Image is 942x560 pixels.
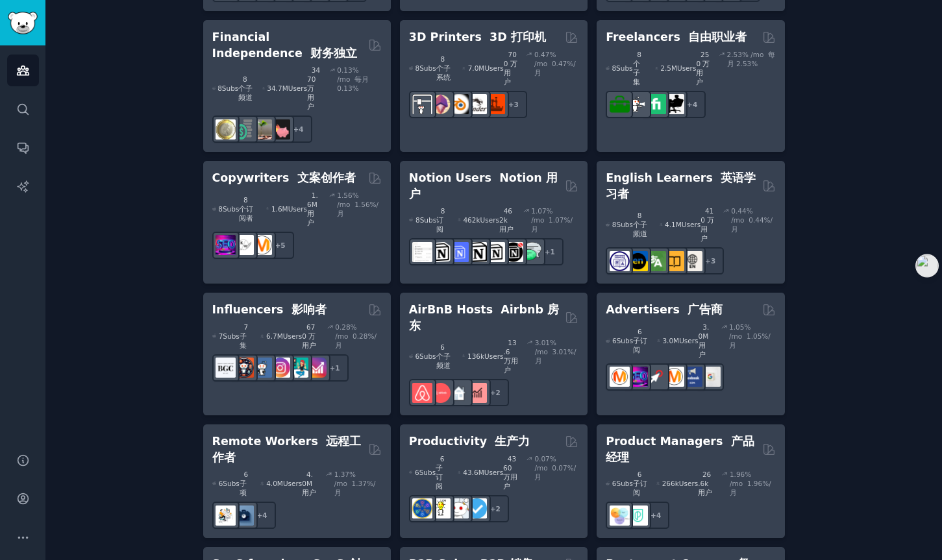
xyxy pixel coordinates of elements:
font: 0.28%/月 [335,332,377,349]
font: 财务独立 [310,47,357,60]
h2: English Learners [606,170,757,202]
font: 3470 万用户 [307,66,320,110]
img: UKPersonalFinance [216,119,236,140]
img: ProductManagement [610,505,630,526]
div: 8 Sub s [409,50,454,86]
div: + 4 [678,91,706,118]
img: Learn_English [682,251,702,271]
font: 6 个子频道 [436,343,451,369]
font: 文案创作者 [297,171,356,184]
img: FacebookAds [682,367,702,387]
div: 1.07 % /mo [531,206,578,234]
div: 6 Sub s [606,323,648,359]
div: 1.56 % /mo [337,191,382,227]
img: BestNotionTemplates [503,242,523,262]
img: googleads [700,367,721,387]
div: 0.44 % /mo [731,206,775,243]
font: 250 万用户 [696,51,710,86]
font: 1.96%/月 [730,480,771,496]
div: 8 Sub s [409,206,449,234]
img: productivity [449,498,469,518]
h2: Product Managers [606,433,757,465]
img: InstagramMarketing [270,358,290,378]
h2: Influencers [212,302,327,318]
img: 3Dmodeling [430,94,451,114]
div: 6 Sub s [409,338,453,374]
img: blender [449,94,469,114]
div: + 1 [536,238,564,265]
img: language_exchange [646,251,666,271]
div: 0.28 % /mo [335,323,382,350]
font: 462k 用户 [499,207,514,233]
img: Fire [252,119,272,140]
font: 8 订阅 [436,207,445,233]
div: + 4 [249,502,276,529]
img: work [234,505,254,526]
div: 7.0M Users [462,50,517,86]
div: 6 Sub s [212,470,252,497]
img: SEO [628,367,648,387]
font: 影响者 [291,303,327,316]
img: Notiontemplates [412,242,432,262]
div: + 3 [697,247,724,274]
font: 6 子项 [240,470,248,496]
img: BeautyGuruChatter [216,358,236,378]
div: + 4 [285,116,312,143]
img: languagelearning [610,251,630,271]
img: NotionGeeks [467,242,487,262]
font: 每月 2.53% [727,51,776,67]
img: ProductMgmt [628,505,648,526]
img: Freelancers [664,94,684,114]
img: FinancialPlanning [234,119,254,140]
div: 1.05 % /mo [729,323,775,359]
font: 8 个订阅者 [239,196,253,222]
font: 6 子订阅 [436,455,444,490]
font: Airbnb 房东 [409,303,559,332]
font: 1.07%/月 [531,216,573,233]
div: + 2 [482,379,509,406]
h2: 3D Printers [409,29,546,45]
font: 远程工作者 [212,435,362,464]
div: + 4 [642,502,669,529]
img: ender3 [467,94,487,114]
h2: Remote Workers [212,433,364,465]
font: 700 万用户 [504,51,517,86]
img: AirBnBInvesting [467,383,487,403]
h2: Financial Independence [212,29,364,61]
img: notioncreations [430,242,451,262]
div: 462k Users [458,206,514,234]
div: + 2 [482,495,509,522]
img: LearnEnglishOnReddit [664,251,684,271]
div: 6 Sub s [606,470,647,497]
font: 8 个子频道 [633,212,647,237]
font: 0.47%/月 [534,60,576,77]
img: SEO [216,235,236,255]
img: NotionPromote [521,242,541,262]
div: 1.6M Users [266,191,321,227]
font: 4360 万用户 [503,455,517,490]
div: 6 Sub s [409,454,449,491]
h2: AirBnB Hosts [409,302,560,334]
font: 自由职业者 [688,30,747,43]
img: freelance_forhire [628,94,648,114]
img: 3Dprinting [412,94,432,114]
img: KeepWriting [234,235,254,255]
h2: Notion Users [409,170,560,202]
font: 4.0M 用户 [302,470,316,496]
div: 8 Sub s [606,50,646,86]
img: Instagram [252,358,272,378]
img: forhire [610,94,630,114]
div: 2.5M Users [655,50,710,86]
h2: Freelancers [606,29,747,45]
div: 6.7M Users [260,323,318,350]
font: 1.37%/月 [334,480,376,496]
h2: Advertisers [606,302,723,318]
font: 670 万用户 [302,323,316,349]
font: 8 个子系统 [436,55,451,81]
div: 0.07 % /mo [534,454,578,491]
div: 266k Users [656,470,713,497]
div: 3.0M Users [657,323,712,359]
div: 2.53 % /mo [727,50,776,86]
font: 英语学习者 [606,171,756,201]
div: 0.47 % /mo [534,50,578,86]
